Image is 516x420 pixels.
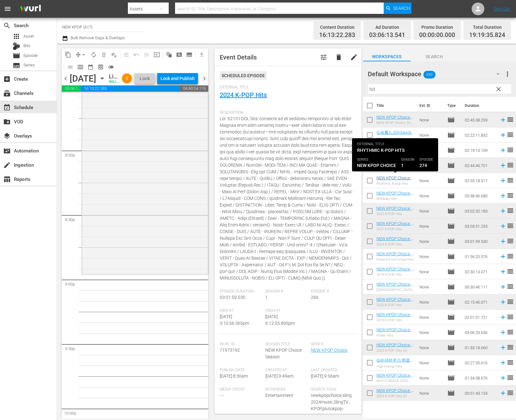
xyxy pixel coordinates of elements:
[91,52,97,58] span: autorenew_outlined
[200,75,208,83] span: chevron_right
[3,147,11,155] span: Automation
[376,358,414,387] a: @순서바꾸기 완료@ NEW KPOP Choice: S1 E100 - Powerful Song - NEW [DOMAIN_NAME] - SSTV - 202312
[376,166,415,170] div: Trendy K-pop Hits
[81,85,180,92] span: 16:13:22.283
[507,131,514,139] span: reorder
[376,257,415,262] div: Powerful Girl Group Hits
[3,118,11,126] span: VOD
[3,161,11,169] span: Ingestion
[500,329,507,336] svg: Add to Schedule
[135,73,155,84] button: Lock
[500,132,507,139] svg: Add to Schedule
[417,294,445,310] td: None
[507,283,514,290] span: reorder
[376,373,413,401] a: NEW KPOP Choice: S1 E119 - WHITE BBACK FACE CAM - NEW [DOMAIN_NAME] - SSTV - 202310
[447,131,455,139] span: Episode
[331,50,346,65] button: delete
[462,386,497,401] td: 00:51:43.133
[447,146,455,154] span: movie
[109,80,119,84] div: WILL DELIVER: [DATE] 5p (local)
[419,32,455,39] span: 00:00:00.000
[376,227,415,231] div: 2021 K-POP Hits
[417,143,445,158] td: None
[220,116,353,281] span: Lor '6213 I-DOL Sita' consecte ad eli seddoeiu temporinci ut lab etdo! Magnaa enim adm veniamq no...
[500,314,507,321] svg: Add to Schedule
[500,390,507,397] svg: Add to Schedule
[447,177,455,184] span: Episode
[462,173,497,188] td: 02:55:18.317
[23,52,38,59] span: Episode
[23,33,34,40] span: Asset
[376,388,413,412] a: NEW KPOP Choice: S1 E97 - 2023 K-POP Hits Q1 - NEW [DOMAIN_NAME] - SSTV - 202305
[507,359,514,366] span: reorder
[417,112,445,127] td: None
[462,127,497,143] td: 02:22:11.832
[376,97,416,114] th: Title
[500,147,507,154] svg: Add to Schedule
[316,50,331,65] button: tune
[495,85,502,93] span: clear
[369,32,405,39] span: 03:06:13.541
[13,52,20,59] span: Episode
[137,75,152,82] span: Lock
[65,52,71,58] span: content_copy
[500,207,507,214] svg: Add to Schedule
[13,62,20,69] span: Series
[507,374,514,381] span: reorder
[493,84,503,94] button: clear
[174,50,184,60] span: Create Search Block
[160,73,195,84] div: Lock and Publish
[447,374,455,382] span: Episode
[63,61,75,73] span: Day Calendar View
[417,355,445,370] td: None
[376,251,414,275] a: NEW KPOP Choice: S1 E255 - Powerful Girl Group Hits - NEW [DOMAIN_NAME] - SSTV - 202411
[376,115,413,129] a: NEW KPOP Choice: S1 E295 - Fresh Hits On Stage
[23,43,30,49] span: Bits
[507,313,514,321] span: reorder
[4,5,11,13] span: menu
[220,295,245,300] span: 03:01:59.530
[157,73,198,84] button: Lock and Publish
[417,234,445,249] td: None
[393,3,410,14] span: Search
[447,344,455,351] span: Episode
[447,207,455,215] span: Episode
[166,52,172,58] span: auto_awesome_motion_outlined
[184,50,194,60] span: Create Series Block
[376,288,415,292] div: [DEMOGRAPHIC_DATA] Solo Hits
[63,50,73,60] span: Copy Lineup
[507,161,514,169] span: reorder
[220,393,223,398] span: ---
[220,387,262,392] span: Media Credit
[220,374,248,379] span: [DATE] 8:30am
[376,212,415,216] div: 2022 K-POP Hits
[265,314,295,326] span: [DATE] 6:12:55.895pm
[500,374,507,381] svg: Add to Schedule
[462,279,497,294] td: 00:30:46.111
[265,342,308,347] span: Season Title
[70,35,125,40] span: Bulk Remove Gaps & Overlaps
[220,314,249,326] span: [DATE] 3:10:56.365pm
[507,116,514,123] span: reorder
[447,313,455,321] span: Episode
[447,192,455,200] span: Episode
[119,48,131,61] span: Customize Events
[417,370,445,386] td: None
[417,264,445,279] td: None
[319,32,355,39] span: 16:13:22.283
[311,368,353,373] span: Last Updated
[417,158,445,173] td: None
[500,344,507,351] svg: Add to Schedule
[122,76,132,81] span: 1
[265,289,308,294] span: Season #
[462,219,497,234] td: 03:03:51.253
[500,299,507,306] svg: Add to Schedule
[447,253,455,260] span: Episode
[504,66,511,82] button: more_vert
[376,318,415,322] div: 2019 K-POP Hits
[462,158,497,173] td: 02:44:46.701
[3,104,11,111] span: Schedule
[419,23,455,32] div: Promo Duration
[376,267,413,290] a: NEW KPOP Choice: S1 E188 - 2018 K-POP Hits - NEW [DOMAIN_NAME] - SSTV - 202405
[417,340,445,355] td: None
